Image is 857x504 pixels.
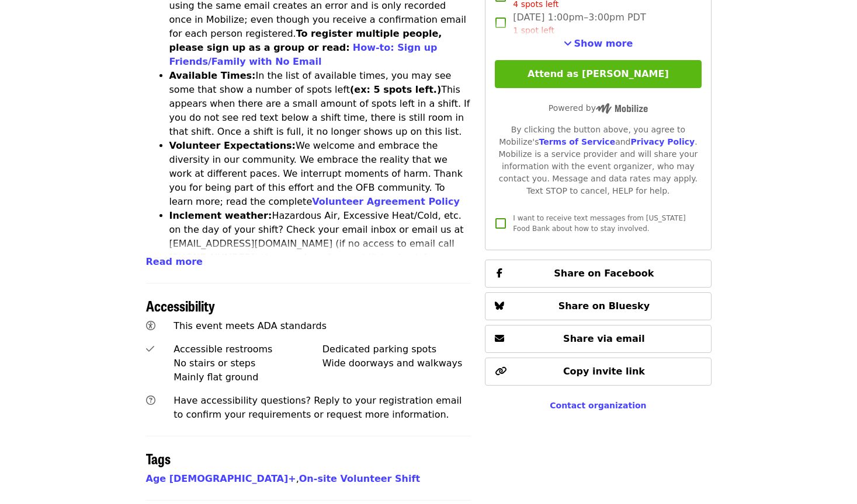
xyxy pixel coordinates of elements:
a: Contact organization [550,401,646,410]
span: , [146,473,299,484]
i: check icon [146,344,154,355]
span: Share on Facebook [554,268,654,279]
i: universal-access icon [146,320,155,331]
a: Terms of Service [539,137,615,146]
li: Hazardous Air, Excessive Heat/Cold, etc. on the day of your shift? Check your email inbox or emai... [169,209,471,279]
button: Read more [146,255,203,269]
a: Volunteer Agreement Policy [312,196,460,207]
span: Tags [146,448,171,468]
span: Accessibility [146,295,215,316]
button: See more timeslots [564,37,633,51]
button: Share via email [485,325,711,353]
li: In the list of available times, you may see some that show a number of spots left This appears wh... [169,69,471,139]
strong: Inclement weather: [169,210,272,221]
a: Age [DEMOGRAPHIC_DATA]+ [146,473,296,484]
button: Share on Bluesky [485,292,711,320]
span: 1 spot left [513,26,554,35]
span: Share on Bluesky [558,300,650,311]
span: Powered by [549,103,648,113]
span: Share via email [563,333,645,344]
span: Show more [574,38,633,49]
img: Powered by Mobilize [596,103,648,114]
div: Dedicated parking spots [322,342,471,356]
div: Accessible restrooms [174,342,322,356]
i: question-circle icon [146,395,155,406]
span: I want to receive text messages from [US_STATE] Food Bank about how to stay involved. [513,214,685,233]
span: Copy invite link [563,366,645,377]
button: Share on Facebook [485,260,711,288]
span: Read more [146,256,203,267]
span: This event meets ADA standards [174,320,327,331]
button: Attend as [PERSON_NAME] [495,60,701,88]
div: Mainly flat ground [174,370,322,384]
span: [DATE] 1:00pm–3:00pm PDT [513,10,646,37]
div: By clicking the button above, you agree to Mobilize's and . Mobilize is a service provider and wi... [495,124,701,197]
span: Have accessibility questions? Reply to your registration email to confirm your requirements or re... [174,395,462,420]
a: Privacy Policy [630,137,695,146]
strong: To register multiple people, please sign up as a group or read: [169,28,442,53]
strong: (ex: 5 spots left.) [350,84,441,95]
strong: Volunteer Expectations: [169,140,296,151]
button: Copy invite link [485,358,711,386]
strong: Available Times: [169,70,256,81]
a: On-site Volunteer Shift [299,473,420,484]
div: No stairs or steps [174,356,322,370]
a: How-to: Sign up Friends/Family with No Email [169,42,438,67]
li: We welcome and embrace the diversity in our community. We embrace the reality that we work at dif... [169,139,471,209]
div: Wide doorways and walkways [322,356,471,370]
